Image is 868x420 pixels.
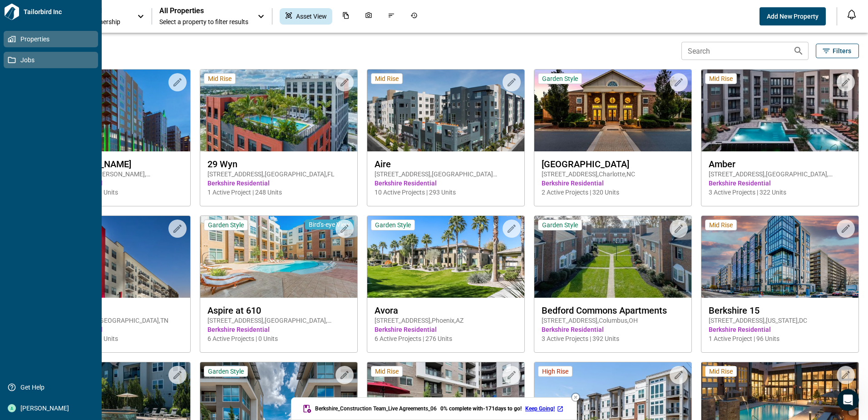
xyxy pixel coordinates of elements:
span: 1 Active Project | 96 Units [709,334,851,343]
a: Keep Going! [525,405,566,412]
span: Berkshire Residential [207,179,350,188]
img: property-asset [367,70,524,151]
span: Berkshire Residential [375,179,517,188]
img: property-asset [200,216,357,298]
span: Asset View [296,12,327,21]
span: Garden Style [542,75,578,83]
span: Berkshire Residential [207,325,350,334]
span: 29 Wyn [207,159,350,170]
span: Garden Style [208,221,244,229]
a: Jobs [4,52,98,68]
span: Berkshire Residential [709,325,851,334]
span: Tailorbird Inc [20,7,98,16]
span: 2020 [PERSON_NAME] [40,159,183,170]
span: [PERSON_NAME] [16,404,89,413]
span: 10 Active Projects | 293 Units [375,188,517,197]
span: Garden Style [375,221,411,229]
span: Avora [375,305,517,316]
span: [STREET_ADDRESS] , [GEOGRAPHIC_DATA] , [GEOGRAPHIC_DATA] [709,170,851,179]
span: [STREET_ADDRESS] , Columbus , OH [542,316,684,325]
span: Berkshire Residential [40,325,183,334]
span: Berkshire Residential [542,179,684,188]
span: [STREET_ADDRESS] , [GEOGRAPHIC_DATA] , [GEOGRAPHIC_DATA] [207,316,350,325]
span: Berkshire 15 [709,305,851,316]
span: 3 Active Projects | 392 Units [542,334,684,343]
span: Mid Rise [709,221,733,229]
div: Photos [360,8,378,25]
img: property-asset [534,70,691,151]
span: Mid Rise [375,75,399,83]
span: Jobs [16,55,89,65]
span: Aspire at 610 [207,305,350,316]
div: Documents [337,8,355,25]
button: Open notification feed [844,7,859,22]
div: Job History [405,8,423,25]
span: Bedford Commons Apartments [542,305,684,316]
span: Add New Property [767,12,819,21]
div: Issues & Info [382,8,400,25]
img: property-asset [534,216,691,298]
span: Berkshire Residential [40,179,183,188]
span: 0 % complete with -171 days to go! [440,405,522,412]
span: [STREET_ADDRESS] , Charlotte , NC [542,170,684,179]
span: [STREET_ADDRESS] , [US_STATE] , DC [709,316,851,325]
span: Garden Style [208,367,244,375]
iframe: Intercom live chat [837,389,859,411]
span: Get Help [16,383,89,392]
span: 9 Active Projects | 153 Units [40,334,183,343]
span: 6 Active Projects | 0 Units [207,334,350,343]
span: All Properties [159,6,248,15]
button: Search properties [789,42,808,60]
span: Amber [709,159,851,170]
span: Properties [16,35,89,44]
span: Berkshire Residential [542,325,684,334]
span: 123 Properties [33,46,678,55]
img: property-asset [200,70,357,151]
span: [STREET_ADDRESS] , [GEOGRAPHIC_DATA][PERSON_NAME] , CA [375,170,517,179]
span: Mid Rise [375,367,399,375]
button: Add New Property [759,7,826,25]
span: 2 Active Projects | 320 Units [542,188,684,197]
span: Bird's-eye View [309,220,350,229]
img: property-asset [33,70,190,151]
span: High Rise [542,367,568,375]
span: 3 Active Projects | 322 Units [709,188,851,197]
span: [GEOGRAPHIC_DATA] [542,159,684,170]
span: [STREET_ADDRESS] , Phoenix , AZ [375,316,517,325]
span: Aire [375,159,517,170]
span: Mid Rise [709,367,733,375]
span: [STREET_ADDRESS] , [GEOGRAPHIC_DATA] , FL [207,170,350,179]
span: 7 Active Projects | 231 Units [40,188,183,197]
span: Filters [833,46,851,55]
span: Select a property to filter results [159,17,248,26]
span: Berkshire Residential [375,325,517,334]
span: Garden Style [542,221,578,229]
span: 1 Active Project | 248 Units [207,188,350,197]
span: Mid Rise [709,75,733,83]
span: Mid Rise [208,75,232,83]
img: property-asset [701,216,858,298]
div: Asset View [280,8,332,25]
img: property-asset [701,70,858,151]
span: Berkshire_Construction Team_Live Agreements_06 [315,405,437,412]
img: property-asset [33,216,190,298]
img: property-asset [367,216,524,298]
a: Properties [4,31,98,47]
span: Artisan on 18th [40,305,183,316]
span: 6 Active Projects | 276 Units [375,334,517,343]
button: Filters [816,44,859,58]
span: Berkshire Residential [709,179,851,188]
span: [STREET_ADDRESS][PERSON_NAME] , [GEOGRAPHIC_DATA] , CO [40,170,183,179]
span: [STREET_ADDRESS] , [GEOGRAPHIC_DATA] , TN [40,316,183,325]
